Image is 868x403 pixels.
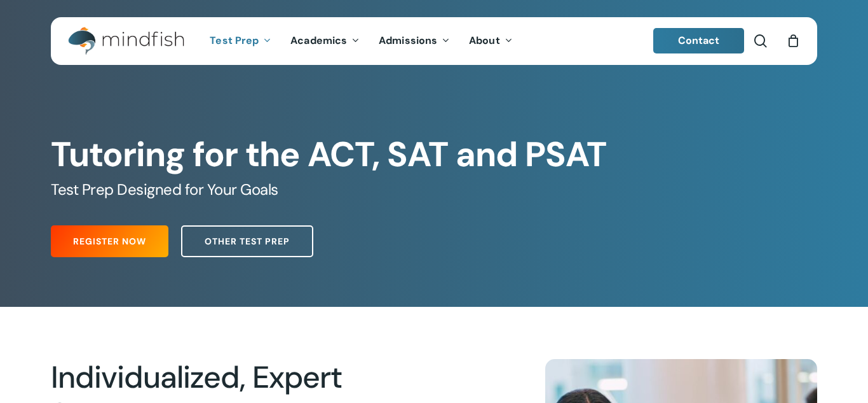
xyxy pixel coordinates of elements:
span: Academics [290,34,347,47]
a: Cart [786,34,800,48]
span: Register Now [73,235,146,248]
a: Admissions [369,36,459,46]
a: Other Test Prep [181,225,313,257]
a: Academics [281,36,369,46]
a: About [459,36,522,46]
span: Admissions [379,34,437,47]
a: Register Now [51,225,168,257]
span: About [469,34,500,47]
h5: Test Prep Designed for Your Goals [51,180,817,200]
span: Contact [678,34,720,47]
nav: Main Menu [200,17,522,65]
span: Other Test Prep [205,235,290,248]
a: Test Prep [200,36,281,46]
h1: Tutoring for the ACT, SAT and PSAT [51,134,817,175]
header: Main Menu [51,17,817,65]
span: Test Prep [210,34,259,47]
a: Contact [653,28,745,53]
